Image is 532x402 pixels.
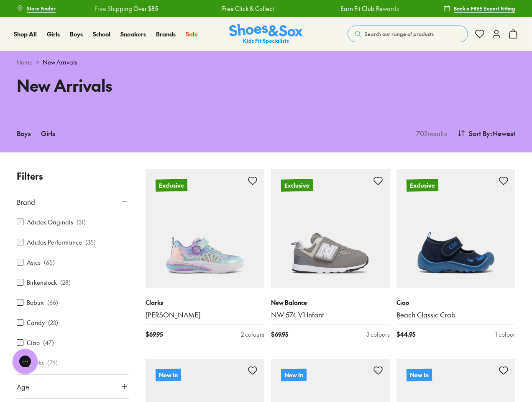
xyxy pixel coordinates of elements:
[396,330,415,339] span: $ 44.95
[17,73,256,97] h1: New Arrivals
[146,310,264,320] a: [PERSON_NAME]
[281,179,313,191] p: Exclusive
[146,169,264,288] a: Exclusive
[17,58,515,67] div: >
[221,4,273,13] a: Free Click & Collect
[17,190,129,214] button: Brand
[27,298,44,307] label: Bobux
[413,128,447,138] p: 702 results
[339,4,398,13] a: Earn Fit Club Rewards
[85,238,96,247] p: ( 35 )
[93,30,110,39] a: School
[271,330,288,339] span: $ 69.95
[271,310,390,320] a: NW 574 V1 Infant
[44,258,55,267] p: ( 65 )
[229,24,303,44] img: SNS_Logo_Responsive.svg
[396,298,515,307] p: Ciao
[407,179,438,191] p: Exclusive
[17,381,29,392] span: Age
[156,368,181,381] p: New In
[156,30,176,39] a: Brands
[77,218,86,227] p: ( 31 )
[17,169,129,183] p: Filters
[17,375,129,398] button: Age
[47,298,58,307] p: ( 66 )
[454,5,515,12] span: Book a FREE Expert Fitting
[271,298,390,307] p: New Balance
[469,128,490,138] span: Sort By
[27,278,57,287] label: Birkenstock
[27,338,40,347] label: Ciao
[281,368,307,381] p: New In
[365,30,434,38] span: Search our range of products
[27,5,56,12] span: Store Finder
[186,30,198,39] a: Sale
[146,298,264,307] p: Clarks
[41,124,55,142] a: Girls
[120,30,146,39] a: Sneakers
[457,124,515,142] button: Sort By:Newest
[17,124,31,142] a: Boys
[70,30,83,39] a: Boys
[241,330,264,339] div: 2 colours
[396,169,515,288] a: Exclusive
[229,24,303,44] a: Shoes & Sox
[43,58,77,67] span: New Arrivals
[366,330,390,339] div: 3 colours
[396,310,515,320] a: Beach Classic Crab
[43,338,54,347] p: ( 47 )
[407,368,432,381] p: New In
[156,179,187,191] p: Exclusive
[495,330,515,339] div: 1 colour
[47,30,60,39] a: Girls
[17,197,35,207] span: Brand
[490,128,515,138] span: : Newest
[17,58,33,67] a: Home
[60,278,71,287] p: ( 28 )
[8,346,42,377] iframe: Gorgias live chat messenger
[48,318,58,327] p: ( 23 )
[17,1,56,16] a: Store Finder
[14,30,37,39] a: Shop All
[27,238,82,247] label: Adidas Performance
[27,318,45,327] label: Candy
[94,4,157,13] a: Free Shipping Over $85
[27,218,73,227] label: Adidas Originals
[444,1,515,16] a: Book a FREE Expert Fitting
[27,258,41,267] label: Asics
[348,26,468,42] button: Search our range of products
[146,330,163,339] span: $ 69.95
[271,169,390,288] a: Exclusive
